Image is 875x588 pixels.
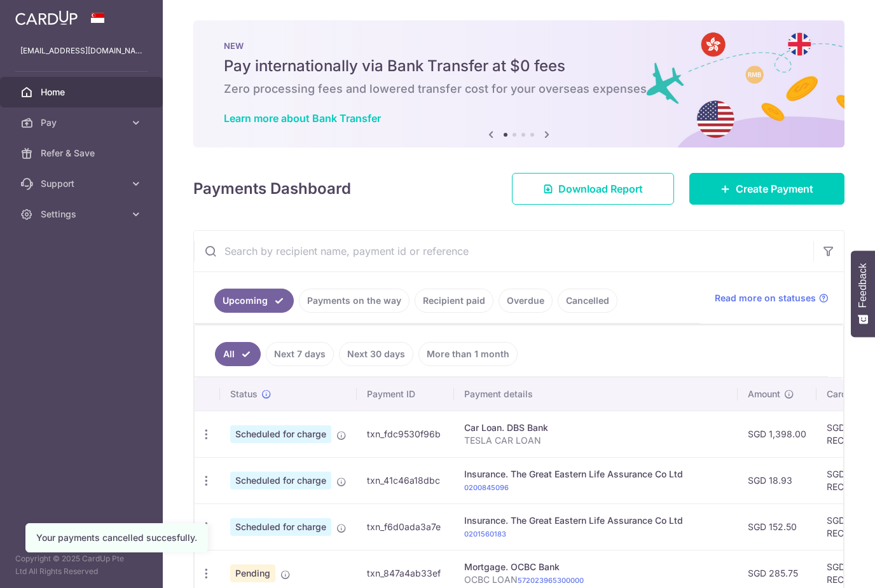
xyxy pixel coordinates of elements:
[736,181,813,196] span: Create Payment
[230,425,331,443] span: Scheduled for charge
[230,388,258,400] span: Status
[738,503,816,550] td: SGD 152.50
[857,263,869,308] span: Feedback
[224,56,814,76] h5: Pay internationally via Bank Transfer at $0 fees
[464,530,506,538] a: 0201560183
[299,289,410,313] a: Payments on the way
[357,378,454,411] th: Payment ID
[357,503,454,550] td: txn_f6d0ada3a7e
[357,457,454,503] td: txn_41c46a18dbc
[464,434,727,447] p: TESLA CAR LOAN
[464,561,727,573] div: Mortgage. OCBC Bank
[499,289,553,313] a: Overdue
[41,208,125,221] span: Settings
[224,81,814,97] h6: Zero processing fees and lowered transfer cost for your overseas expenses
[357,411,454,457] td: txn_fdc9530f96b
[224,41,814,51] p: NEW
[464,468,727,481] div: Insurance. The Great Eastern Life Assurance Co Ltd
[230,472,331,489] span: Scheduled for charge
[193,177,351,200] h4: Payments Dashboard
[518,576,584,585] a: 572023965300000
[15,10,78,25] img: CardUp
[41,147,125,160] span: Refer & Save
[224,112,381,125] a: Learn more about Bank Transfer
[230,564,275,582] span: Pending
[339,342,413,366] a: Next 30 days
[464,514,727,527] div: Insurance. The Great Eastern Life Assurance Co Ltd
[512,173,674,205] a: Download Report
[464,483,509,492] a: 0200845096
[41,177,125,190] span: Support
[558,289,617,313] a: Cancelled
[193,20,844,147] img: Bank transfer banner
[194,231,813,271] input: Search by recipient name, payment id or reference
[851,250,875,337] button: Feedback - Show survey
[230,518,331,536] span: Scheduled for charge
[266,342,334,366] a: Next 7 days
[41,116,125,129] span: Pay
[748,388,780,400] span: Amount
[464,421,727,434] div: Car Loan. DBS Bank
[464,573,727,586] p: OCBC LOAN
[715,292,816,304] span: Read more on statuses
[689,173,844,205] a: Create Payment
[715,292,829,304] a: Read more on statuses
[738,411,816,457] td: SGD 1,398.00
[738,457,816,503] td: SGD 18.93
[418,342,518,366] a: More than 1 month
[214,289,294,313] a: Upcoming
[415,289,493,313] a: Recipient paid
[36,531,197,544] div: Your payments cancelled succesfully.
[41,86,125,99] span: Home
[20,44,142,57] p: [EMAIL_ADDRESS][DOMAIN_NAME]
[215,342,261,366] a: All
[558,181,643,196] span: Download Report
[454,378,738,411] th: Payment details
[827,388,875,400] span: CardUp fee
